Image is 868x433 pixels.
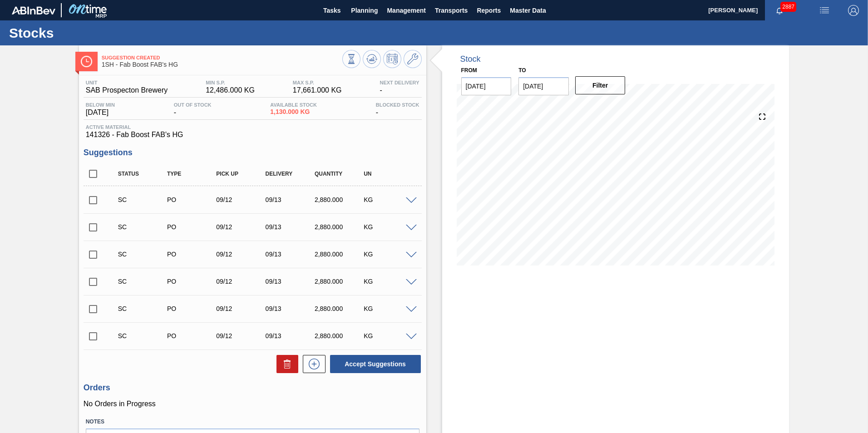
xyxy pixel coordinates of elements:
[263,251,318,258] div: 09/13/2025
[263,223,318,231] div: 09/13/2025
[263,171,318,177] div: Delivery
[361,171,416,177] div: UN
[312,251,367,258] div: 2,880.000
[575,76,626,94] button: Filter
[270,102,317,108] span: Available Stock
[116,171,171,177] div: Status
[435,5,468,16] span: Transports
[214,223,269,231] div: 09/12/2025
[84,400,422,408] p: No Orders in Progress
[270,108,317,115] span: 1,130.000 KG
[214,171,269,177] div: Pick up
[165,305,220,312] div: Purchase order
[165,196,220,203] div: Purchase order
[263,332,318,340] div: 09/13/2025
[81,56,92,67] img: Ícone
[165,171,220,177] div: Type
[404,50,422,68] button: Go to Master Data / General
[460,54,481,64] div: Stock
[510,5,546,16] span: Master Data
[383,50,401,68] button: Schedule Inventory
[361,223,416,231] div: KG
[477,5,501,16] span: Reports
[86,124,419,130] span: Active Material
[380,80,419,85] span: Next Delivery
[848,5,859,16] img: Logout
[376,102,419,108] span: Blocked Stock
[86,108,115,117] span: [DATE]
[312,305,367,312] div: 2,880.000
[214,278,269,285] div: 09/12/2025
[102,55,342,60] span: Suggestion Created
[116,278,171,285] div: Suggestion Created
[263,196,318,203] div: 09/13/2025
[361,251,416,258] div: KG
[374,102,422,117] div: -
[361,305,416,312] div: KG
[330,355,421,373] button: Accept Suggestions
[214,251,269,258] div: 09/12/2025
[312,171,367,177] div: Quantity
[518,67,526,74] label: to
[765,4,794,17] button: Notifications
[819,5,830,16] img: userActions
[214,305,269,312] div: 09/12/2025
[780,2,796,12] span: 2887
[116,223,171,231] div: Suggestion Created
[84,148,422,157] h3: Suggestions
[351,5,378,16] span: Planning
[86,86,168,94] span: SAB Prospecton Brewery
[518,77,569,95] input: mm/dd/yyyy
[293,86,342,94] span: 17,661.000 KG
[84,383,422,393] h3: Orders
[361,278,416,285] div: KG
[86,102,115,108] span: Below Min
[9,28,170,38] h1: Stocks
[312,223,367,231] div: 2,880.000
[206,80,255,85] span: MIN S.P.
[361,332,416,340] div: KG
[293,80,342,85] span: MAX S.P.
[86,131,419,139] span: 141326 - Fab Boost FAB's HG
[214,332,269,340] div: 09/12/2025
[363,50,381,68] button: Update Chart
[172,102,214,117] div: -
[165,332,220,340] div: Purchase order
[86,80,168,85] span: Unit
[298,355,325,373] div: New suggestion
[378,80,422,94] div: -
[165,223,220,231] div: Purchase order
[461,77,512,95] input: mm/dd/yyyy
[165,278,220,285] div: Purchase order
[263,278,318,285] div: 09/13/2025
[361,196,416,203] div: KG
[322,5,342,16] span: Tasks
[342,50,360,68] button: Stocks Overview
[325,354,422,374] div: Accept Suggestions
[116,251,171,258] div: Suggestion Created
[116,305,171,312] div: Suggestion Created
[12,6,55,15] img: TNhmsLtSVTkK8tSr43FrP2fwEKptu5GPRR3wAAAABJRU5ErkJggg==
[102,61,342,68] span: 1SH - Fab Boost FAB's HG
[116,332,171,340] div: Suggestion Created
[461,67,477,74] label: From
[272,355,298,373] div: Delete Suggestions
[174,102,212,108] span: Out Of Stock
[387,5,426,16] span: Management
[86,415,419,428] label: Notes
[263,305,318,312] div: 09/13/2025
[165,251,220,258] div: Purchase order
[214,196,269,203] div: 09/12/2025
[312,332,367,340] div: 2,880.000
[312,278,367,285] div: 2,880.000
[116,196,171,203] div: Suggestion Created
[206,86,255,94] span: 12,486.000 KG
[312,196,367,203] div: 2,880.000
